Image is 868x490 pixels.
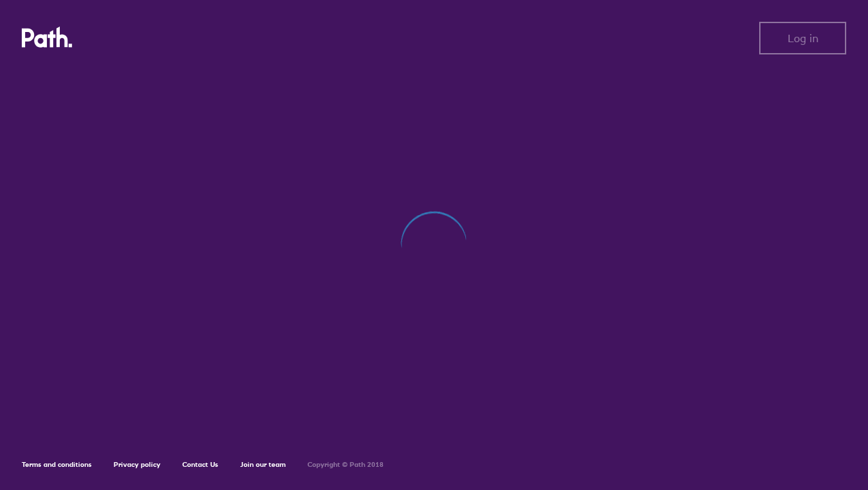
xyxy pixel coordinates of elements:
[114,460,161,469] a: Privacy policy
[22,460,92,469] a: Terms and conditions
[182,460,218,469] a: Contact Us
[307,461,384,469] h6: Copyright © Path 2018
[759,22,846,54] button: Log in
[240,460,286,469] a: Join our team
[788,32,818,44] span: Log in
